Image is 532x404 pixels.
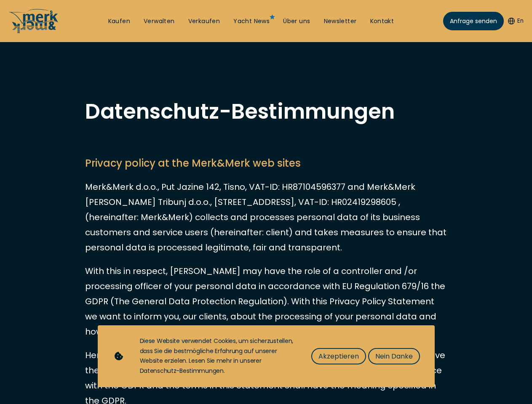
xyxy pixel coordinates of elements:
a: Anfrage senden [443,12,504,30]
span: Anfrage senden [450,17,497,26]
a: Verkaufen [188,17,220,26]
a: Verwalten [144,17,175,26]
p: Merk&Merk d.o.o., Put Jazine 142, Tisno, VAT-ID: HR87104596377 and Merk&Merk [PERSON_NAME] Tribun... [85,179,447,255]
h2: Privacy policy at the Merk&Merk web sites [85,156,447,171]
span: Akzeptieren [318,351,359,361]
h1: Datenschutz-Bestimmungen [85,101,447,122]
a: Kaufen [108,17,130,26]
a: Über uns [283,17,310,26]
p: With this in respect, [PERSON_NAME] may have the role of a controller and /or processing officer ... [85,263,447,339]
button: Nein Danke [368,348,420,364]
a: Datenschutz-Bestimmungen [140,367,224,375]
span: Nein Danke [375,351,413,361]
div: Diese Website verwendet Cookies, um sicherzustellen, dass Sie die bestmögliche Erfahrung auf unse... [140,336,294,376]
button: Akzeptieren [311,348,366,364]
a: Yacht News [233,17,270,26]
button: En [508,17,524,25]
a: Kontakt [370,17,394,26]
a: Newsletter [324,17,357,26]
